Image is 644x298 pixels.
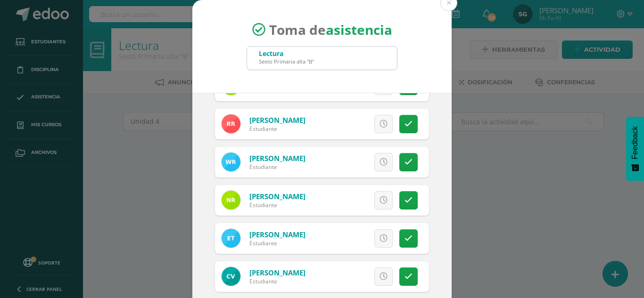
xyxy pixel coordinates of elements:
[269,21,392,39] span: Toma de
[330,192,355,209] span: Excusa
[222,114,240,133] img: b6f7fd19c4c719322e1475ea6811eea6.png
[247,47,397,70] input: Busca un grado o sección aquí...
[249,153,305,163] a: [PERSON_NAME]
[249,268,305,277] a: [PERSON_NAME]
[631,126,639,159] span: Feedback
[259,49,314,58] div: Lectura
[249,125,305,133] div: Estudiante
[249,230,305,239] a: [PERSON_NAME]
[330,230,355,247] span: Excusa
[249,201,305,209] div: Estudiante
[259,58,314,65] div: Sexto Primaria alta "B"
[330,153,355,171] span: Excusa
[249,115,305,125] a: [PERSON_NAME]
[222,229,240,248] img: 9ccc0dcdef60f85e2dfe88335b1c12c9.png
[249,192,305,201] a: [PERSON_NAME]
[326,21,392,39] strong: asistencia
[330,268,355,285] span: Excusa
[249,277,305,285] div: Estudiante
[222,191,240,209] img: c0e34d4fedca6f0afdddcbcf2b70c696.png
[222,153,240,171] img: 8cc412f5cb6345721a116956997e9d0b.png
[222,267,240,286] img: e76cc063118ec2be4ea829ea378c8346.png
[249,163,305,171] div: Estudiante
[330,115,355,133] span: Excusa
[626,117,644,181] button: Feedback - Mostrar encuesta
[249,239,305,247] div: Estudiante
